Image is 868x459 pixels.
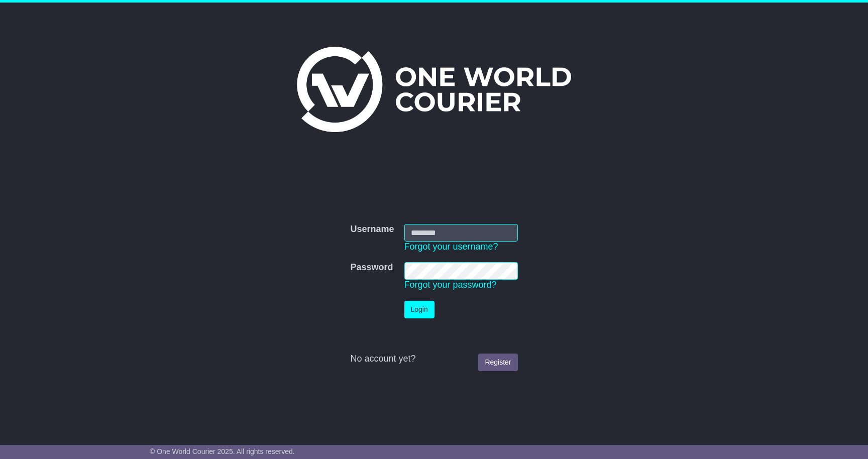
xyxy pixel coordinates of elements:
label: Username [350,224,394,235]
label: Password [350,262,393,273]
a: Register [478,354,517,371]
button: Login [404,301,435,318]
img: One World [297,47,571,132]
div: No account yet? [350,354,517,365]
a: Forgot your username? [404,242,498,252]
a: Forgot your password? [404,280,497,290]
span: © One World Courier 2025. All rights reserved. [150,447,295,455]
